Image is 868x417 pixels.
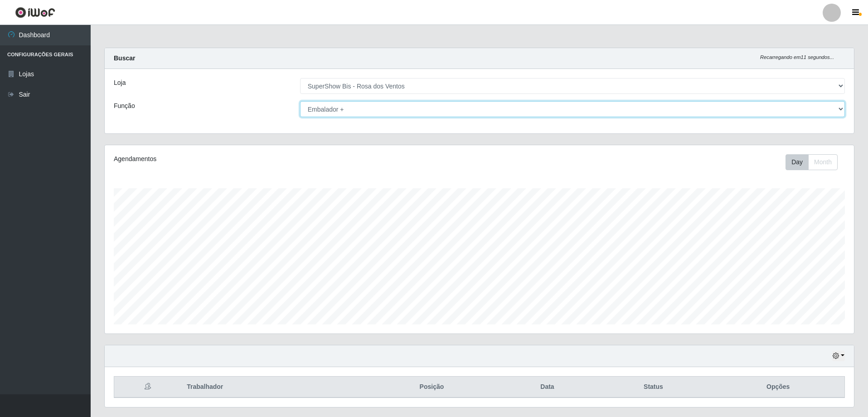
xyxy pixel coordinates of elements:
[114,101,135,111] label: Função
[114,54,135,62] strong: Buscar
[786,154,838,170] div: First group
[114,78,126,88] label: Loja
[15,7,55,18] img: CoreUI Logo
[786,154,809,170] button: Day
[500,377,595,398] th: Data
[808,154,838,170] button: Month
[114,154,411,164] div: Agendamentos
[364,377,499,398] th: Posição
[712,377,844,398] th: Opções
[595,377,712,398] th: Status
[181,377,364,398] th: Trabalhador
[760,54,834,60] i: Recarregando em 11 segundos...
[786,154,845,170] div: Toolbar with button groups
